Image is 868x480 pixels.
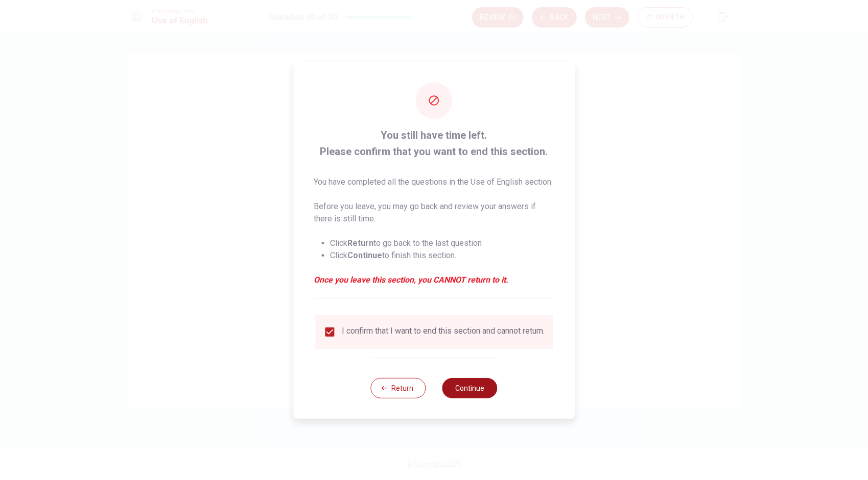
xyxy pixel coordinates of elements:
li: Click to finish this section. [330,249,554,262]
div: I confirm that I want to end this section and cannot return. [342,326,545,338]
p: You have completed all the questions in the Use of English section. [314,176,554,188]
strong: Return [347,238,373,248]
em: Once you leave this section, you CANNOT return to it. [314,274,554,286]
strong: Continue [347,250,382,260]
p: Before you leave, you may go back and review your answers if there is still time. [314,200,554,225]
button: Return [371,378,426,398]
span: You still have time left. Please confirm that you want to end this section. [314,127,554,160]
li: Click to go back to the last question [330,237,554,249]
button: Continue [442,378,498,398]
